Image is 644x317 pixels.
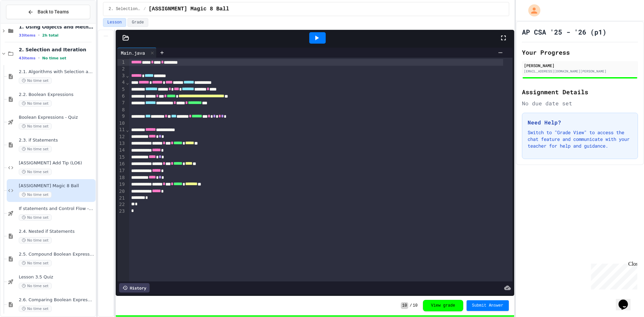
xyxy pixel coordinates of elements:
[522,48,638,57] h2: Your Progress
[126,80,129,85] span: Fold line
[19,183,94,189] span: [ASSIGNMENT] Magic 8 Ball
[117,154,126,161] div: 15
[117,174,126,181] div: 18
[19,138,94,143] span: 2.3. if Statements
[19,24,94,30] span: 1. Using Objects and Methods
[117,201,126,208] div: 22
[109,6,141,12] span: 2. Selection and Iteration
[117,120,126,127] div: 10
[103,18,126,27] button: Lesson
[522,99,638,107] div: No due date set
[19,77,52,84] span: No time set
[19,100,52,107] span: No time set
[117,147,126,154] div: 14
[19,56,36,60] span: 43 items
[19,260,52,266] span: No time set
[3,3,46,43] div: Chat with us now!Close
[588,261,637,289] iframe: chat widget
[117,107,126,113] div: 8
[19,214,52,221] span: No time set
[126,73,129,78] span: Fold line
[19,160,94,166] span: [ASSIGNMENT] Add Tip (LO6)
[522,87,638,97] h2: Assignment Details
[117,134,126,140] div: 12
[117,72,126,79] div: 3
[19,252,94,257] span: 2.5. Compound Boolean Expressions
[19,33,36,38] span: 33 items
[117,126,126,133] div: 11
[117,49,148,56] div: Main.java
[117,86,126,93] div: 5
[38,33,40,38] span: •
[521,3,542,18] div: My Account
[19,115,94,120] span: Boolean Expressions - Quiz
[117,167,126,174] div: 17
[528,129,632,149] p: Switch to "Grade View" to access the chat feature and communicate with your teacher for help and ...
[467,300,509,311] button: Submit Answer
[144,6,146,12] span: /
[119,283,150,293] div: History
[413,303,418,308] span: 10
[423,300,463,311] button: View grade
[19,69,94,75] span: 2.1. Algorithms with Selection and Repetition
[127,18,148,27] button: Grade
[19,206,94,212] span: If statements and Control Flow - Quiz
[19,297,94,303] span: 2.6. Comparing Boolean Expressions ([PERSON_NAME] Laws)
[117,93,126,100] div: 6
[19,146,52,152] span: No time set
[42,56,66,60] span: No time set
[117,188,126,195] div: 20
[19,306,52,312] span: No time set
[19,237,52,244] span: No time set
[522,27,606,37] h1: AP CSA '25 - '26 (p1)
[524,69,636,74] div: [EMAIL_ADDRESS][DOMAIN_NAME][PERSON_NAME]
[38,55,40,61] span: •
[19,169,52,175] span: No time set
[616,290,637,310] iframe: chat widget
[19,92,94,98] span: 2.2. Boolean Expressions
[117,208,126,215] div: 23
[524,62,636,68] div: [PERSON_NAME]
[117,195,126,202] div: 21
[472,303,503,308] span: Submit Answer
[149,5,229,13] span: [ASSIGNMENT] Magic 8 Ball
[117,161,126,167] div: 16
[126,127,129,133] span: Fold line
[117,113,126,120] div: 9
[117,100,126,106] div: 7
[117,181,126,188] div: 19
[410,303,412,308] span: /
[6,5,90,19] button: Back to Teams
[117,48,157,58] div: Main.java
[117,66,126,72] div: 2
[117,140,126,147] div: 13
[19,283,52,289] span: No time set
[19,123,52,129] span: No time set
[117,79,126,86] div: 4
[528,118,632,126] h3: Need Help?
[42,33,59,38] span: 2h total
[19,192,52,198] span: No time set
[401,302,408,309] span: 10
[19,229,94,234] span: 2.4. Nested if Statements
[117,59,126,66] div: 1
[38,8,69,15] span: Back to Teams
[19,47,94,53] span: 2. Selection and Iteration
[19,274,94,280] span: Lesson 3.5 Quiz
